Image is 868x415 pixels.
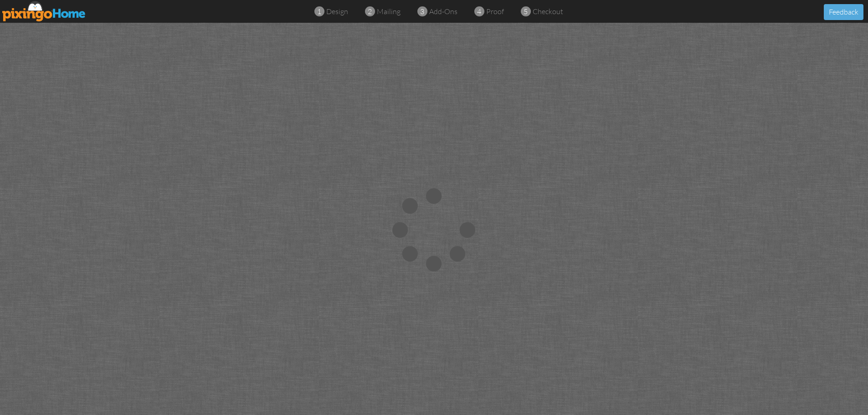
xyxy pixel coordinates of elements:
span: add-ons [429,7,457,16]
span: design [326,7,348,16]
span: 1 [317,6,321,17]
span: mailing [377,7,401,16]
button: Feedback [824,4,863,20]
span: 4 [477,6,481,17]
span: checkout [533,7,563,16]
span: 5 [524,6,528,17]
span: 3 [420,6,424,17]
span: proof [486,7,504,16]
img: pixingo logo [2,1,86,21]
span: 2 [368,6,372,17]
